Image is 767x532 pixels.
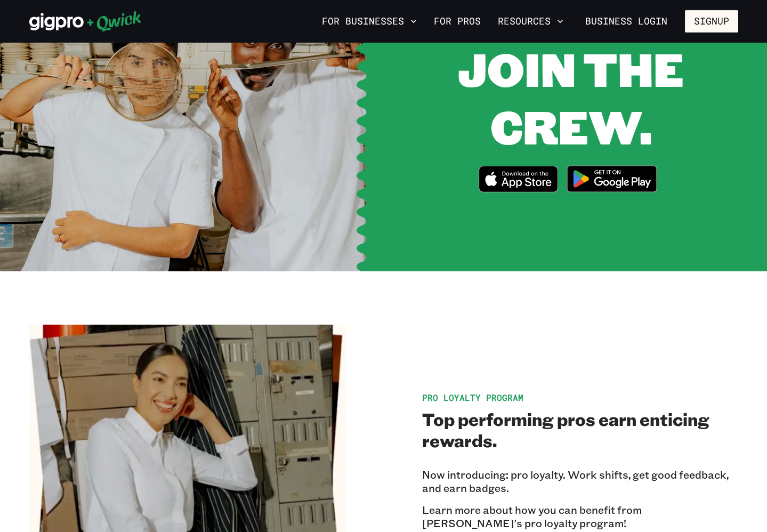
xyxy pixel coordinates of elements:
[422,392,523,403] span: Pro Loyalty Program
[458,38,684,157] span: JOIN THE CREW.
[318,12,421,30] button: For Businesses
[494,12,568,30] button: Resources
[422,468,738,495] p: Now introducing: pro loyalty. Work shifts, get good feedback, and earn badges.
[560,159,664,199] img: Get it on Google Play
[576,10,676,33] a: Business Login
[422,408,738,451] h2: Top performing pros earn enticing rewards.
[430,12,485,30] a: For Pros
[685,10,738,33] button: Signup
[479,166,559,196] a: Download on the App Store
[422,503,738,530] p: Learn more about how you can benefit from [PERSON_NAME]'s pro loyalty program!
